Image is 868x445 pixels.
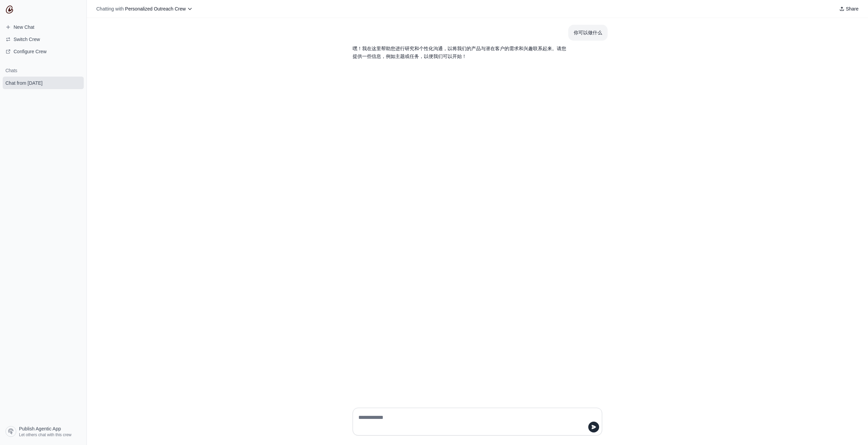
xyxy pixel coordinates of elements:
span: Chat from [DATE] [5,80,42,86]
span: Configure Crew [14,48,46,55]
p: 嘿！我在这里帮助您进行研究和个性化沟通，以将我们的产品与潜在客户的需求和兴趣联系起来。请您提供一些信息，例如主题或任务，以便我们可以开始！ [353,45,570,60]
span: New Chat [14,24,34,31]
span: Switch Crew [14,36,40,43]
button: Switch Crew [3,34,84,45]
section: User message [568,25,608,41]
span: Chatting with [96,5,124,12]
a: Publish Agentic App Let others chat with this crew [3,423,84,440]
img: CrewAI Logo [5,5,14,14]
button: Share [836,4,861,14]
div: 你可以做什么 [574,29,602,37]
span: Let others chat with this crew [19,432,72,438]
span: Personalized Outreach Crew [125,6,186,12]
a: Chat from [DATE] [3,77,84,89]
button: Chatting with Personalized Outreach Crew [94,4,195,14]
span: Share [846,5,859,12]
a: New Chat [3,22,84,33]
a: Configure Crew [3,46,84,57]
span: Publish Agentic App [19,425,61,432]
section: Response [347,41,575,64]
